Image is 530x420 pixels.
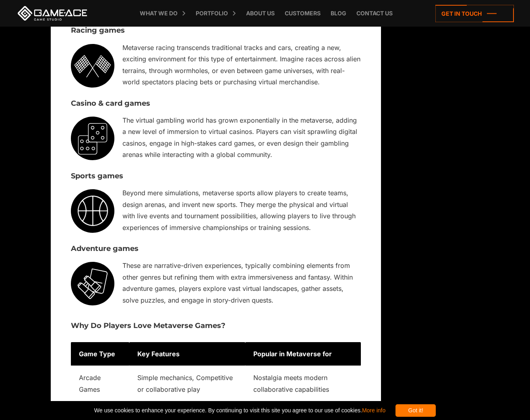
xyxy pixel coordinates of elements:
[71,115,361,161] p: The virtual gambling world has grown exponentially in the metaverse, adding a new level of immers...
[253,350,332,358] strong: Popular in Metaverse for
[71,245,361,253] h3: Adventure games
[71,27,361,35] h3: Racing games
[137,350,180,358] strong: Key Features
[71,100,361,108] h3: Casino & card games
[435,5,514,22] a: Get in touch
[79,350,115,358] strong: Game Type
[71,42,361,88] p: Metaverse racing transcends traditional tracks and cars, creating a new, exciting environment for...
[71,189,114,233] img: metaverse gaming
[245,366,361,401] td: Nostalgia meets modern collaborative capabilities
[71,44,114,88] img: metaverse gaming
[71,262,114,305] img: metaverse and gaming
[71,366,130,401] td: Arcade Games
[129,366,245,401] td: Simple mechanics, Competitive or collaborative play
[71,187,361,233] p: Beyond mere simulations, metaverse sports allow players to create teams, design arenas, and inven...
[71,322,361,330] h3: Why Do Players Love Metaverse Games?
[395,404,436,417] div: Got it!
[94,404,385,417] span: We use cookies to enhance your experience. By continuing to visit this site you agree to our use ...
[71,172,361,180] h3: Sports games
[71,260,361,306] p: These are narrative-driven experiences, typically combining elements from other genres but refini...
[71,117,114,160] img: metaverse gaming
[362,407,385,414] a: More info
